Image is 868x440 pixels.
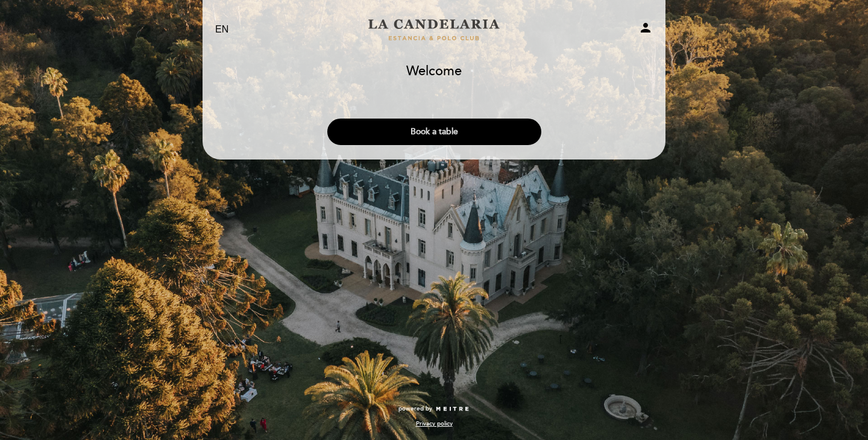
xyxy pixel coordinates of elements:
[416,420,453,428] a: Privacy policy
[359,13,509,46] a: LA [PERSON_NAME]
[327,119,541,145] button: Book a table
[398,404,432,413] span: powered by
[398,404,470,413] a: powered by
[435,406,470,412] img: MEITRE
[638,20,653,39] button: person
[638,20,653,35] i: person
[406,64,462,79] h1: Welcome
